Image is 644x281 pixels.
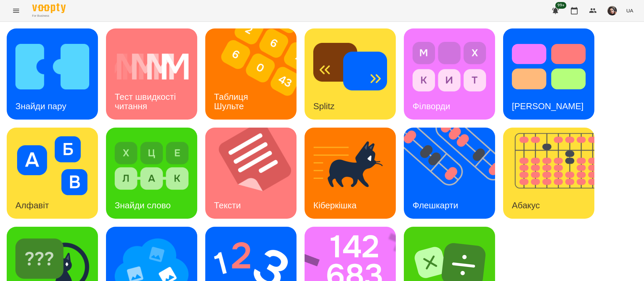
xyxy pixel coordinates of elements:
[214,92,251,111] h3: Таблиця Шульте
[413,101,450,111] h3: Філворди
[205,128,297,219] a: ТекстиТексти
[305,28,396,120] a: SplitzSplitz
[313,37,387,96] img: Splitz
[32,14,66,18] span: For Business
[404,128,495,219] a: ФлешкартиФлешкарти
[555,2,567,9] span: 99+
[413,200,458,210] h3: Флешкарти
[512,101,584,111] h3: [PERSON_NAME]
[8,3,24,19] button: Menu
[503,128,594,219] a: АбакусАбакус
[205,28,305,120] img: Таблиця Шульте
[15,37,89,96] img: Знайди пару
[313,200,357,210] h3: Кіберкішка
[7,128,98,219] a: АлфавітАлфавіт
[626,7,633,14] span: UA
[512,37,586,96] img: Тест Струпа
[115,136,189,195] img: Знайди слово
[106,128,197,219] a: Знайди словоЗнайди слово
[115,92,178,111] h3: Тест швидкості читання
[115,200,171,210] h3: Знайди слово
[305,128,396,219] a: КіберкішкаКіберкішка
[106,28,197,120] a: Тест швидкості читанняТест швидкості читання
[624,4,636,17] button: UA
[15,101,66,111] h3: Знайди пару
[15,136,89,195] img: Алфавіт
[404,28,495,120] a: ФілвордиФілворди
[503,28,594,120] a: Тест Струпа[PERSON_NAME]
[503,128,603,219] img: Абакус
[313,101,335,111] h3: Splitz
[313,136,387,195] img: Кіберкішка
[7,28,98,120] a: Знайди паруЗнайди пару
[205,28,297,120] a: Таблиця ШультеТаблиця Шульте
[115,37,189,96] img: Тест швидкості читання
[15,200,49,210] h3: Алфавіт
[214,200,241,210] h3: Тексти
[404,128,503,219] img: Флешкарти
[512,200,540,210] h3: Абакус
[413,37,486,96] img: Філворди
[607,6,617,15] img: 415cf204168fa55e927162f296ff3726.jpg
[205,128,305,219] img: Тексти
[32,3,66,13] img: Voopty Logo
